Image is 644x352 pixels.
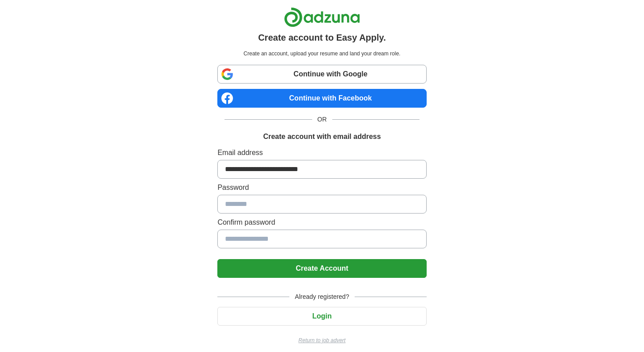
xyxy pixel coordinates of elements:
h1: Create account with email address [263,131,381,142]
p: Create an account, upload your resume and land your dream role. [219,50,424,58]
label: Confirm password [217,217,426,228]
a: Return to job advert [217,336,426,344]
h1: Create account to Easy Apply. [258,31,386,44]
img: Adzuna logo [284,7,360,27]
label: Password [217,182,426,193]
span: Already registered? [289,292,354,302]
button: Login [217,307,426,326]
a: Login [217,312,426,320]
span: OR [312,115,332,124]
button: Create Account [217,259,426,278]
a: Continue with Google [217,65,426,84]
label: Email address [217,147,426,158]
a: Continue with Facebook [217,89,426,108]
